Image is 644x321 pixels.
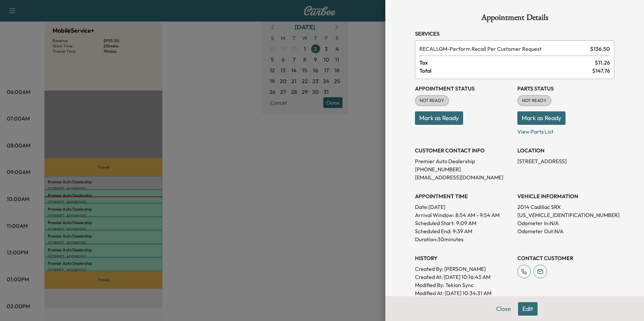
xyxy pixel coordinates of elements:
span: Tax [419,59,595,67]
h3: Services [415,30,614,38]
h1: Appointment Details [415,13,614,24]
span: NOT READY [416,97,448,104]
p: Duration: 30 minutes [415,235,512,243]
h3: History [415,254,512,262]
span: NOT READY [518,97,551,104]
p: Date: [DATE] [415,203,512,211]
span: Total [419,67,592,75]
p: Created By : [PERSON_NAME] [415,265,512,273]
p: Odometer Out: N/A [517,227,614,235]
p: View Parts List [517,125,614,136]
h3: VEHICLE INFORMATION [517,192,614,200]
p: Premier Auto Dealership [415,157,512,165]
p: Scheduled Start: [415,219,455,227]
p: Modified By : Tekion Sync [415,281,512,289]
h3: CONTACT CUSTOMER [517,254,614,262]
span: 8:54 AM - 9:54 AM [455,211,500,219]
p: Modified At : [DATE] 10:34:31 AM [415,289,512,297]
h3: APPOINTMENT TIME [415,192,512,200]
p: Created At : [DATE] 10:16:43 AM [415,273,512,281]
span: $ 147.76 [592,67,610,75]
button: Mark as Ready [415,111,463,125]
p: Arrival Window: [415,211,512,219]
h3: LOCATION [517,146,614,154]
span: Perform Recall Per Customer Request [419,45,587,53]
span: $ 11.26 [595,59,610,67]
button: Close [492,302,515,316]
span: $ 136.50 [590,45,610,53]
p: [PHONE_NUMBER] [415,165,512,173]
p: 9:09 AM [456,219,476,227]
h3: Parts Status [517,84,614,93]
button: Mark as Ready [517,111,566,125]
h3: Appointment Status [415,84,512,93]
p: 9:39 AM [453,227,472,235]
p: Odometer In: N/A [517,219,614,227]
h3: CUSTOMER CONTACT INFO [415,146,512,154]
p: 2014 Cadillac SRX [517,203,614,211]
p: Scheduled End: [415,227,451,235]
p: [EMAIL_ADDRESS][DOMAIN_NAME] [415,173,512,181]
button: Edit [518,302,538,316]
p: [STREET_ADDRESS] [517,157,614,165]
p: [US_VEHICLE_IDENTIFICATION_NUMBER] [517,211,614,219]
